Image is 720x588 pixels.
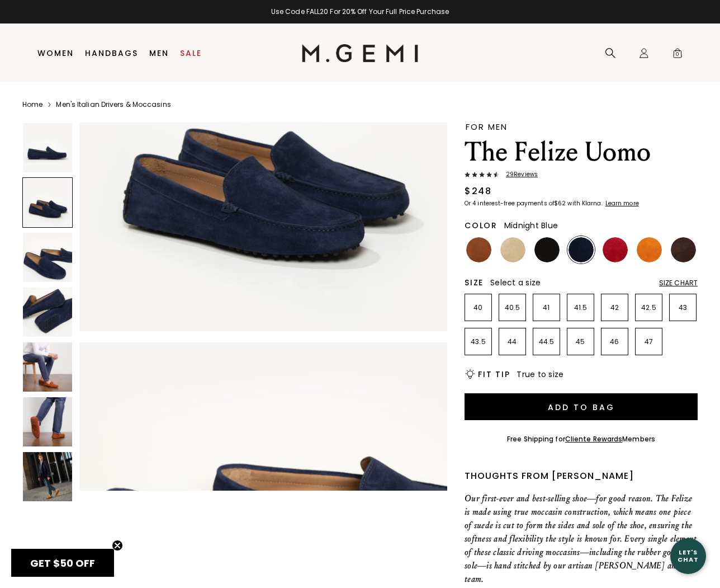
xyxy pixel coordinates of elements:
[637,237,662,262] img: Orange
[465,221,498,230] h2: Color
[23,233,72,282] img: The Felize Uomo
[465,393,698,420] button: Add to Bag
[11,549,114,577] div: GET $50 OFFClose teaser
[567,337,594,346] p: 45
[23,452,72,501] img: The Felize Uomo
[533,337,560,346] p: 44.5
[23,342,72,392] img: The Felize Uomo
[659,279,698,288] div: Size Chart
[465,137,698,168] h1: The Felize Uomo
[636,303,662,312] p: 42.5
[30,556,95,570] span: GET $50 OFF
[554,199,566,208] klarna-placement-style-amount: $62
[517,369,563,380] span: True to size
[670,303,696,312] p: 43
[490,277,541,288] span: Select a size
[605,199,639,208] klarna-placement-style-cta: Learn more
[56,100,170,109] a: Men's Italian Drivers & Moccasins
[499,303,525,312] p: 40.5
[499,171,538,178] span: 29 Review s
[672,50,683,61] span: 0
[85,49,138,58] a: Handbags
[603,237,628,262] img: Sunset Red
[465,278,484,287] h2: Size
[567,199,604,208] klarna-placement-style-body: with Klarna
[671,237,696,262] img: Chocolate
[466,123,698,131] div: FOR MEN
[466,237,491,262] img: Saddle
[567,303,594,312] p: 41.5
[500,237,525,262] img: Latte
[180,49,202,58] a: Sale
[533,303,560,312] p: 41
[22,100,42,109] a: Home
[565,434,623,444] a: Cliente Rewards
[465,303,491,312] p: 40
[465,469,698,483] div: Thoughts from [PERSON_NAME]
[507,435,655,444] div: Free Shipping for Members
[670,549,706,563] div: Let's Chat
[569,237,594,262] img: Midnight Blue
[149,49,169,58] a: Men
[23,123,72,172] img: The Felize Uomo
[465,337,491,346] p: 43.5
[112,540,123,551] button: Close teaser
[504,220,558,231] span: Midnight Blue
[23,288,72,337] img: The Felize Uomo
[302,44,419,62] img: M.Gemi
[465,171,698,180] a: 29Reviews
[636,337,662,346] p: 47
[604,200,639,207] a: Learn more
[37,49,74,58] a: Women
[601,303,628,312] p: 42
[465,185,491,198] div: $248
[465,199,554,208] klarna-placement-style-body: Or 4 interest-free payments of
[601,337,628,346] p: 46
[23,397,72,446] img: The Felize Uomo
[478,370,510,379] h2: Fit Tip
[499,337,525,346] p: 44
[534,237,560,262] img: Black
[465,492,698,586] p: Our first-ever and best-selling shoe—for good reason. The Felize is made using true moccasin cons...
